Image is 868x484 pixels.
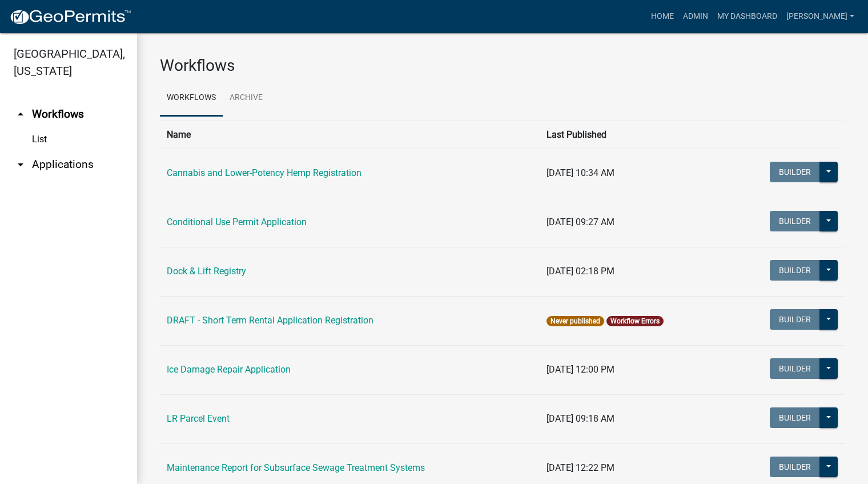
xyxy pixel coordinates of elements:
[770,358,820,379] button: Builder
[167,364,291,375] a: Ice Damage Repair Application
[167,413,230,424] a: LR Parcel Event
[167,217,307,227] a: Conditional Use Permit Application
[678,6,713,27] a: Admin
[546,364,614,375] span: [DATE] 12:00 PM
[546,167,614,178] span: [DATE] 10:34 AM
[770,260,820,281] button: Builder
[167,315,373,326] a: DRAFT - Short Term Rental Application Registration
[14,158,27,171] i: arrow_drop_down
[770,162,820,182] button: Builder
[167,462,425,473] a: Maintenance Report for Subsurface Sewage Treatment Systems
[546,413,614,424] span: [DATE] 09:18 AM
[770,211,820,231] button: Builder
[160,80,223,117] a: Workflows
[546,217,614,227] span: [DATE] 09:27 AM
[610,317,660,325] a: Workflow Errors
[167,266,246,277] a: Dock & Lift Registry
[782,6,859,27] a: [PERSON_NAME]
[770,457,820,477] button: Builder
[770,407,820,428] button: Builder
[223,80,270,117] a: Archive
[546,316,604,326] span: Never published
[646,6,678,27] a: Home
[160,56,845,75] h3: Workflows
[546,462,614,473] span: [DATE] 12:22 PM
[167,167,361,178] a: Cannabis and Lower-Potency Hemp Registration
[713,6,782,27] a: My Dashboard
[160,121,540,149] th: Name
[770,309,820,330] button: Builder
[546,266,614,277] span: [DATE] 02:18 PM
[540,121,733,149] th: Last Published
[14,107,27,121] i: arrow_drop_up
